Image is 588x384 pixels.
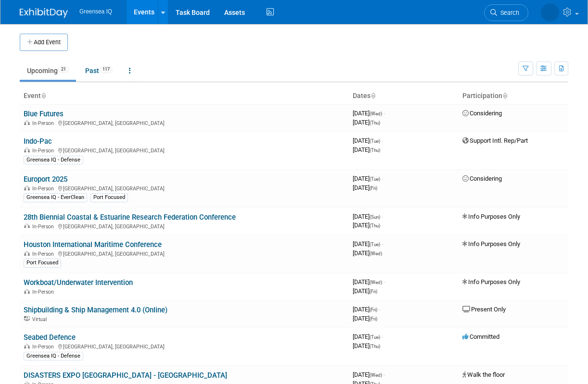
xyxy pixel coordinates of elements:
[541,3,559,22] img: Dawn D'Angelillo
[24,148,30,152] img: In-Person Event
[462,240,520,248] span: Info Purposes Only
[371,92,375,99] a: Sort by Start Date
[24,222,345,230] div: [GEOGRAPHIC_DATA], [GEOGRAPHIC_DATA]
[382,333,383,340] span: -
[32,148,57,154] span: In-Person
[353,175,383,182] span: [DATE]
[20,34,68,51] button: Add Event
[370,344,380,349] span: (Thu)
[32,289,57,295] span: In-Person
[32,316,50,322] span: Virtual
[370,176,380,182] span: (Tue)
[32,223,57,230] span: In-Person
[370,148,380,153] span: (Thu)
[353,306,380,313] span: [DATE]
[78,62,120,80] a: Past117
[353,371,385,378] span: [DATE]
[24,371,227,380] a: DISASTERS EXPO [GEOGRAPHIC_DATA] - [GEOGRAPHIC_DATA]
[370,138,380,144] span: (Tue)
[353,342,380,349] span: [DATE]
[484,4,528,21] a: Search
[24,251,30,256] img: In-Person Event
[462,175,502,182] span: Considering
[24,223,30,228] img: In-Person Event
[24,259,61,267] div: Port Focused
[462,213,520,220] span: Info Purposes Only
[353,315,377,322] span: [DATE]
[58,66,69,73] span: 21
[462,371,505,378] span: Walk the floor
[90,193,128,202] div: Port Focused
[24,175,67,184] a: Europort 2025
[24,352,83,360] div: Greensea IQ - Defense
[353,333,383,340] span: [DATE]
[383,278,385,285] span: -
[353,213,383,220] span: [DATE]
[24,344,30,348] img: In-Person Event
[370,111,382,116] span: (Wed)
[370,316,377,322] span: (Fri)
[462,278,520,285] span: Info Purposes Only
[24,249,345,257] div: [GEOGRAPHIC_DATA], [GEOGRAPHIC_DATA]
[100,66,113,73] span: 117
[349,88,459,104] th: Dates
[24,342,345,350] div: [GEOGRAPHIC_DATA], [GEOGRAPHIC_DATA]
[382,213,383,220] span: -
[20,62,76,80] a: Upcoming21
[462,306,506,313] span: Present Only
[20,88,349,104] th: Event
[383,110,385,117] span: -
[353,184,377,191] span: [DATE]
[379,306,380,313] span: -
[24,213,236,222] a: 28th Biennial Coastal & Estuarine Research Federation Conference
[370,334,380,340] span: (Tue)
[382,137,383,144] span: -
[32,120,57,126] span: In-Person
[24,193,87,202] div: Greensea IQ - EverClean
[370,120,380,125] span: (Thu)
[24,289,30,294] img: In-Person Event
[32,251,57,257] span: In-Person
[24,120,30,125] img: In-Person Event
[32,186,57,192] span: In-Person
[24,240,162,249] a: Houston International Maritime Conference
[24,146,345,154] div: [GEOGRAPHIC_DATA], [GEOGRAPHIC_DATA]
[353,146,380,153] span: [DATE]
[24,184,345,192] div: [GEOGRAPHIC_DATA], [GEOGRAPHIC_DATA]
[24,156,83,164] div: Greensea IQ - Defense
[370,289,377,294] span: (Fri)
[370,242,380,247] span: (Tue)
[497,9,519,16] span: Search
[370,251,382,256] span: (Wed)
[502,92,507,99] a: Sort by Participation Type
[353,119,380,126] span: [DATE]
[370,280,382,285] span: (Wed)
[24,137,52,146] a: Indo-Pac
[24,119,345,126] div: [GEOGRAPHIC_DATA], [GEOGRAPHIC_DATA]
[41,92,46,99] a: Sort by Event Name
[353,278,385,285] span: [DATE]
[20,8,68,18] img: ExhibitDay
[24,306,167,314] a: S​hipbuilding & Ship Management 4.0 (Online)
[370,214,380,220] span: (Sun)
[24,333,76,342] a: Seabed Defence
[382,240,383,248] span: -
[353,287,377,295] span: [DATE]
[370,223,380,228] span: (Thu)
[353,137,383,144] span: [DATE]
[24,316,30,321] img: Virtual Event
[370,307,377,312] span: (Fri)
[353,240,383,248] span: [DATE]
[32,344,57,350] span: In-Person
[462,333,499,340] span: Committed
[24,186,30,190] img: In-Person Event
[382,175,383,182] span: -
[24,110,64,118] a: Blue Futures
[24,278,133,287] a: Workboat/Underwater Intervention
[462,110,502,117] span: Considering
[353,110,385,117] span: [DATE]
[79,8,112,15] span: Greensea IQ
[459,88,568,104] th: Participation
[462,137,528,144] span: Support Intl. Rep/Part
[353,222,380,229] span: [DATE]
